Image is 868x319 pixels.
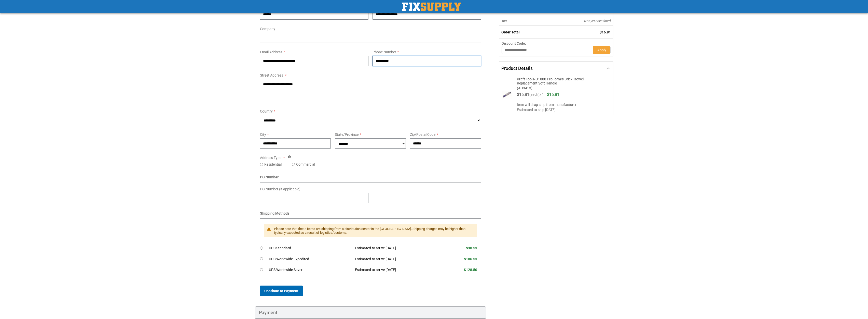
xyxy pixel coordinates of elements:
[264,162,282,167] label: Residential
[502,41,526,45] span: Discount Code:
[600,30,611,34] span: $16.81
[269,243,351,254] td: UPS Standard
[466,246,477,250] span: $30.53
[351,265,442,276] td: Estimated to arrive [DATE]
[499,16,552,26] th: Tax
[260,132,266,137] span: City
[410,132,435,137] span: Zip/Postal Code
[260,109,273,113] span: Country
[260,73,283,77] span: Street Address
[274,227,472,235] div: Please note that these items are shipping from a distribution center in the [GEOGRAPHIC_DATA]. Sh...
[540,93,547,99] span: x 1 =
[255,306,486,319] div: Payment
[502,90,512,100] img: Kraft Tool RO1000 ProForm® Brick Trowel Replacement Soft Handle
[517,77,602,85] span: Kraft Tool RO1000 ProForm® Brick Trowel Replacement Soft Handle
[547,92,559,97] span: $16.81
[260,156,281,160] span: Address Type
[517,85,602,90] span: (AO3413)
[517,92,529,97] span: $16.81
[373,50,396,54] span: Phone Number
[501,30,520,34] strong: Order Total
[269,254,351,265] td: UPS Worldwide Expedited
[335,132,359,137] span: State/Province
[260,50,282,54] span: Email Address
[517,102,609,107] span: Item will drop ship from manufacturer
[296,162,315,167] label: Commercial
[584,19,611,23] span: Not yet calculated
[464,268,477,272] span: $128.50
[351,254,442,265] td: Estimated to arrive [DATE]
[260,175,481,182] div: PO Number
[260,27,275,31] span: Company
[402,3,461,11] img: Fix Industrial Supply
[597,48,606,52] span: Apply
[517,107,609,112] span: Estimated to ship [DATE]
[260,187,300,191] span: PO Number (if applicable)
[264,289,298,293] span: Continue to Payment
[402,3,461,11] a: store logo
[260,286,303,296] button: Continue to Payment
[269,265,351,276] td: UPS Worldwide Saver
[464,257,477,261] span: $106.53
[501,66,533,71] span: Product Details
[593,46,611,54] button: Apply
[529,93,540,99] span: (each)
[351,243,442,254] td: Estimated to arrive [DATE]
[260,211,481,219] div: Shipping Methods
